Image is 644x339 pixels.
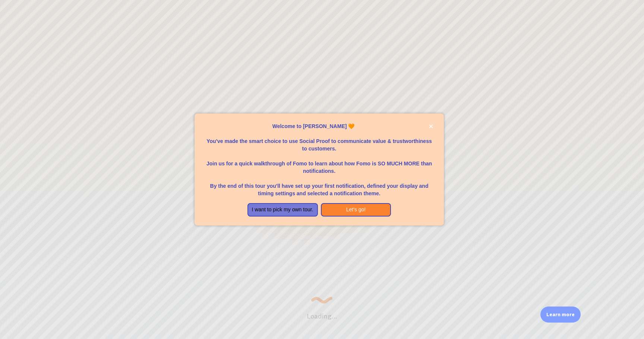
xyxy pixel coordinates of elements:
p: Learn more [546,311,575,318]
button: I want to pick my own tour. [247,203,318,217]
div: Welcome to Fomo, Ana 🧡You&amp;#39;ve made the smart choice to use Social Proof to communicate val... [195,113,444,226]
button: Let's go! [321,203,391,217]
p: By the end of this tour you'll have set up your first notification, defined your display and timi... [203,175,435,197]
div: Learn more [540,307,581,323]
p: Welcome to [PERSON_NAME] 🧡 [203,122,435,130]
p: Join us for a quick walkthrough of Fomo to learn about how Fomo is SO MUCH MORE than notifications. [203,152,435,175]
button: close, [427,122,435,130]
p: You've made the smart choice to use Social Proof to communicate value & trustworthiness to custom... [203,130,435,152]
